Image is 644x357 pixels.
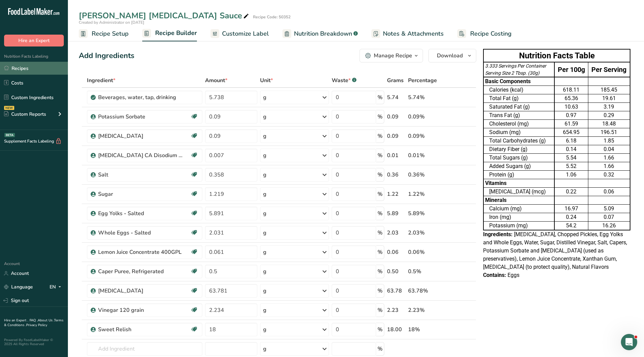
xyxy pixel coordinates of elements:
div: Sugar [98,190,183,198]
div: Egg Yolks - Salted [98,209,183,218]
div: 2.23 [387,306,405,314]
div: 63.78% [408,287,444,295]
span: Ingredients: [483,231,513,238]
div: Custom Reports [4,111,46,118]
div: g [263,229,266,237]
span: Recipe Costing [470,29,512,38]
div: 54.2 [556,222,586,230]
div: 0.06% [408,248,444,256]
div: 3.333 Servings Per Container [485,62,553,70]
a: Recipe Builder [142,25,197,42]
div: g [263,287,266,295]
div: Caper Puree, Refrigerated [98,267,183,276]
div: 0.24 [556,213,586,221]
div: 2.23% [408,306,444,314]
div: 0.36% [408,171,444,179]
div: 0.14 [556,145,586,153]
td: Protein (g) [483,171,554,179]
span: Recipe Builder [155,29,197,38]
div: 2.03 [387,229,405,237]
a: About Us . [38,318,54,323]
div: 0.07 [590,213,629,221]
div: 0.09 [387,113,405,121]
div: Beverages, water, tap, drinking [98,93,183,101]
div: 0.04 [590,145,629,153]
div: Lemon Juice Concentrate 400GPL [98,248,183,256]
td: Added Sugars (g) [483,162,554,171]
span: Grams [387,76,404,84]
div: Salt [98,171,183,179]
input: Add Ingredient [87,342,202,356]
div: Recipe Code: 50352 [253,14,291,20]
div: 61.59 [556,120,586,128]
div: 0.97 [556,111,586,119]
a: Recipe Costing [457,26,512,41]
td: Vitamins [483,179,554,188]
td: Total Fat (g) [483,94,554,103]
div: 0.06 [387,248,405,256]
iframe: Intercom live chat [621,334,637,350]
a: Privacy Policy [26,323,47,327]
td: Basic Components [483,77,554,86]
div: EN [50,283,64,291]
span: Unit [260,76,273,84]
div: g [263,132,266,140]
div: g [263,113,266,121]
div: 5.89% [408,209,444,218]
td: Cholesterol (mg) [483,120,554,128]
div: [MEDICAL_DATA] CA Disodium EDTA [98,151,183,159]
span: 2 Tbsp. (30g) [511,70,539,76]
div: 0.22 [556,188,586,196]
span: Ingredient [87,76,115,84]
td: Per 100g [554,62,588,77]
div: 1.06 [556,171,586,179]
div: 2.03% [408,229,444,237]
a: Recipe Setup [79,26,129,41]
td: Calories (kcal) [483,86,554,94]
div: [MEDICAL_DATA] [98,287,183,295]
div: 0.32 [590,171,629,179]
div: Whole Eggs - Salted [98,229,183,237]
div: 1.66 [590,154,629,162]
div: 5.54 [556,154,586,162]
div: 196.51 [590,128,629,136]
div: g [263,151,266,159]
td: Trans Fat (g) [483,111,554,120]
td: Sodium (mg) [483,128,554,137]
td: Calcium (mg) [483,205,554,213]
div: Add Ingredients [79,50,134,61]
td: Total Sugars (g) [483,154,554,162]
div: Potassium Sorbate [98,113,183,121]
div: 5.89 [387,209,405,218]
a: Terms & Conditions . [4,318,63,327]
div: 654.95 [556,128,586,136]
div: 0.36 [387,171,405,179]
div: Waste [332,76,356,84]
span: [MEDICAL_DATA], Chopped Pickles, Egg Yolks and Whole Eggs, Water, Sugar, Distilled Vinegar, Salt,... [483,231,627,270]
div: BETA [4,133,15,137]
div: g [263,345,266,353]
td: Iron (mg) [483,213,554,222]
div: g [263,267,266,276]
span: Eggs [508,272,519,278]
div: 1.66 [590,162,629,170]
span: Serving Size [485,70,510,76]
button: Manage Recipe [360,49,423,62]
div: g [263,93,266,101]
div: 0.09 [387,132,405,140]
span: Percentage [408,76,437,84]
div: 63.78 [387,287,405,295]
div: 5.74% [408,93,444,101]
div: g [263,209,266,218]
span: Customize Label [222,29,269,38]
div: g [263,325,266,334]
div: 16.97 [556,205,586,213]
a: Nutrition Breakdown [282,26,358,41]
div: 16.26 [590,222,629,230]
div: g [263,248,266,256]
td: Per Serving [588,62,630,77]
span: Contains: [483,272,506,278]
div: 0.01 [387,151,405,159]
div: 0.5% [408,267,444,276]
div: [PERSON_NAME] [MEDICAL_DATA] Sauce [79,10,250,22]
